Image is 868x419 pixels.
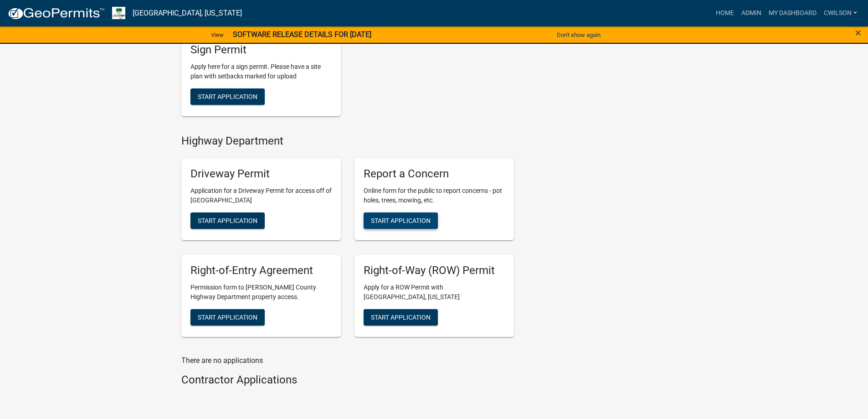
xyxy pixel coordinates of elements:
[181,373,514,387] h4: Contractor Applications
[364,186,505,205] p: Online form for the public to report concerns - pot holes, trees, mowing, etc.
[233,30,371,39] strong: SOFTWARE RELEASE DETAILS FOR [DATE]
[364,212,438,229] button: Start Application
[371,314,431,321] span: Start Application
[190,167,332,181] h5: Driveway Permit
[820,5,861,22] a: cwilson
[198,314,257,321] span: Start Application
[765,5,820,22] a: My Dashboard
[181,355,514,366] p: There are no applications
[207,27,227,42] a: View
[190,264,332,277] h5: Right-of-Entry Agreement
[133,5,242,21] a: [GEOGRAPHIC_DATA], [US_STATE]
[364,264,505,277] h5: Right-of-Way (ROW) Permit
[181,134,514,148] h4: Highway Department
[553,27,604,42] button: Don't show again
[198,93,257,100] span: Start Application
[190,212,265,229] button: Start Application
[190,88,265,105] button: Start Application
[112,7,125,19] img: Morgan County, Indiana
[364,283,505,302] p: Apply for a ROW Permit with [GEOGRAPHIC_DATA], [US_STATE]
[190,283,332,302] p: Permission form to [PERSON_NAME] County Highway Department property access.
[371,217,431,224] span: Start Application
[738,5,765,22] a: Admin
[181,373,514,390] wm-workflow-list-section: Contractor Applications
[190,43,332,57] h5: Sign Permit
[364,167,505,181] h5: Report a Concern
[855,27,861,38] button: Close
[855,26,861,39] span: ×
[198,217,257,224] span: Start Application
[712,5,738,22] a: Home
[190,309,265,326] button: Start Application
[190,62,332,81] p: Apply here for a sign permit. Please have a site plan with setbacks marked for upload
[364,309,438,326] button: Start Application
[190,186,332,205] p: Application for a Driveway Permit for access off of [GEOGRAPHIC_DATA]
